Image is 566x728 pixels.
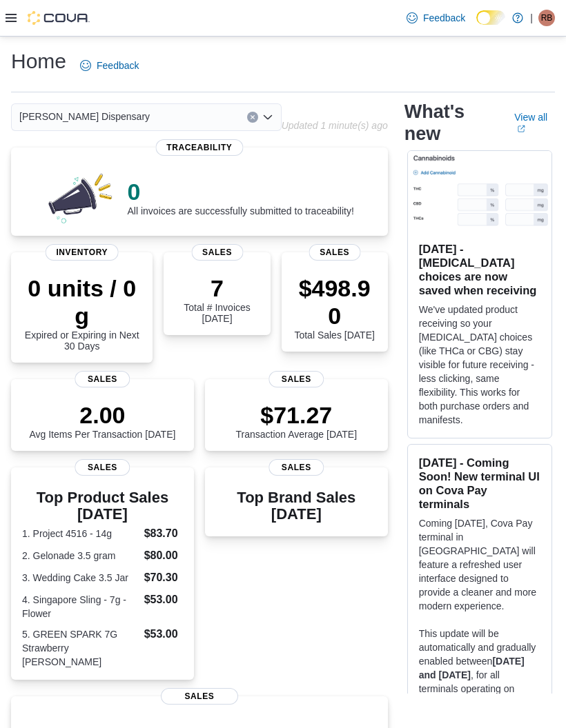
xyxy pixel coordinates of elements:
[269,371,324,387] span: Sales
[45,244,119,261] span: Inventory
[19,108,150,125] span: [PERSON_NAME] Dispensary
[293,274,377,330] p: $498.90
[22,571,139,585] dt: 3. Wedding Cake 3.5 Jar
[476,10,505,25] input: Dark Mode
[538,10,555,26] div: Regina Billingsley
[404,101,498,145] h2: What's new
[45,170,117,225] img: 0
[191,244,243,261] span: Sales
[97,59,139,72] span: Feedback
[29,401,175,429] p: 2.00
[11,48,66,75] h1: Home
[269,459,324,476] span: Sales
[293,274,377,341] div: Total Sales [DATE]
[22,593,139,620] dt: 4. Singapore Sling - 7g - Flower
[22,489,183,523] h3: Top Product Sales [DATE]
[155,139,243,156] span: Traceability
[235,401,357,429] p: $71.27
[75,52,144,79] a: Feedback
[144,626,183,643] dd: $53.00
[22,627,139,669] dt: 5. GREEN SPARK 7G Strawberry [PERSON_NAME]
[22,274,141,330] p: 0 units / 0 g
[175,274,259,324] div: Total # Invoices [DATE]
[514,112,555,134] a: View allExternal link
[419,456,540,511] h3: [DATE] - Coming Soon! New terminal UI on Cova Pay terminals
[29,401,175,440] div: Avg Items Per Transaction [DATE]
[22,274,141,352] div: Expired or Expiring in Next 30 Days
[419,242,540,297] h3: [DATE] - [MEDICAL_DATA] choices are now saved when receiving
[541,10,553,26] span: RB
[530,10,533,26] p: |
[419,516,540,613] p: Coming [DATE], Cova Pay terminal in [GEOGRAPHIC_DATA] will feature a refreshed user interface des...
[144,591,183,608] dd: $53.00
[22,527,139,540] dt: 1. Project 4516 - 14g
[262,112,273,123] button: Open list of options
[175,274,259,302] p: 7
[517,125,525,133] svg: External link
[144,547,183,564] dd: $80.00
[419,303,540,427] p: We've updated product receiving so your [MEDICAL_DATA] choices (like THCa or CBG) stay visible fo...
[401,4,471,32] a: Feedback
[235,401,357,440] div: Transaction Average [DATE]
[128,178,354,216] div: All invoices are successfully submitted to traceability!
[144,569,183,586] dd: $70.30
[216,489,377,523] h3: Top Brand Sales [DATE]
[282,120,388,131] p: Updated 1 minute(s) ago
[144,525,183,542] dd: $83.70
[75,371,130,387] span: Sales
[247,112,258,123] button: Clear input
[423,11,465,25] span: Feedback
[28,11,90,25] img: Cova
[161,688,238,705] span: Sales
[22,549,139,563] dt: 2. Gelonade 3.5 gram
[309,244,360,261] span: Sales
[128,178,354,205] p: 0
[75,459,130,476] span: Sales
